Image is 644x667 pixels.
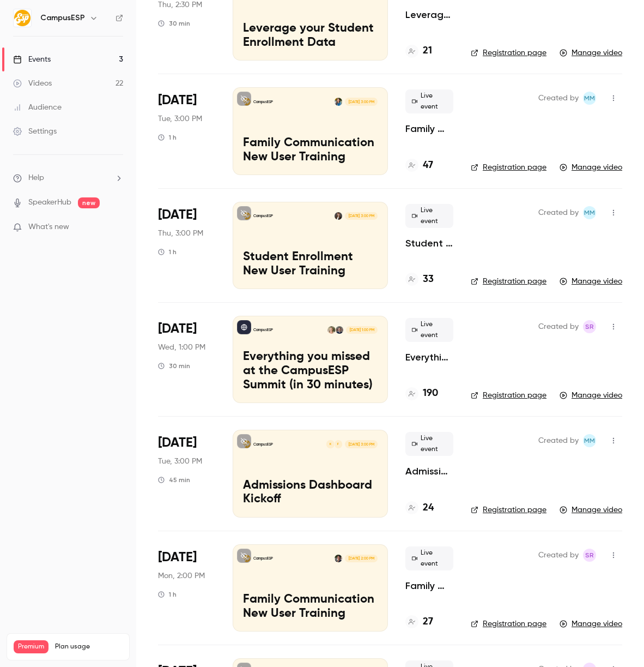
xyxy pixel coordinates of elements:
p: CampusESP [253,213,273,219]
h4: 21 [423,44,432,58]
a: 47 [405,158,433,173]
h4: 47 [423,158,433,173]
img: CampusESP [14,9,31,27]
img: Lacey Janofsky [335,98,342,105]
a: Manage video [560,504,622,515]
span: [DATE] [158,206,197,224]
span: Live event [405,546,453,570]
a: Admissions Dashboard Kickoff [405,465,453,478]
div: Audience [13,102,62,113]
span: MM [584,206,595,219]
a: Family Communication New User Training [405,122,453,135]
p: Student Enrollment New User Training [243,250,378,279]
span: new [78,197,100,208]
span: What's new [28,221,69,233]
div: K [326,440,335,448]
a: 190 [405,386,438,401]
span: Wed, 1:00 PM [158,342,205,353]
span: Created by [538,434,579,447]
img: Leslie Gale [327,326,335,334]
a: Registration page [471,504,546,515]
img: Melissa Simms [335,555,342,562]
span: [DATE] 3:00 PM [345,98,377,105]
div: Events [13,54,51,65]
h4: 190 [423,386,438,401]
span: [DATE] 2:00 PM [345,555,377,562]
h4: 24 [423,501,434,515]
a: Student Enrollment New User Training [405,237,453,250]
h4: 27 [423,615,433,629]
div: Jul 15 Tue, 3:00 PM (America/New York) [158,87,215,175]
div: 1 h [158,590,177,599]
span: [DATE] [158,320,197,338]
div: Videos [13,78,52,89]
a: Admissions Dashboard KickoffCampusESPFK[DATE] 3:00 PMAdmissions Dashboard Kickoff [233,430,388,517]
p: CampusESP [253,99,273,105]
a: Leverage your Student Enrollment Data [405,8,453,21]
img: Rebecca McCrory [335,212,342,220]
span: Premium [14,640,48,653]
span: [DATE] [158,549,197,566]
div: Jun 16 Mon, 2:00 PM (America/New York) [158,544,215,632]
a: Family Communication New User Training [405,579,453,592]
span: Created by [538,320,579,333]
span: SR [585,549,594,562]
a: Student Enrollment New User TrainingCampusESPRebecca McCrory[DATE] 3:00 PMStudent Enrollment New ... [233,202,388,289]
img: Dave Becker [336,326,343,334]
iframe: Noticeable Trigger [110,223,123,232]
span: Live event [405,204,453,228]
a: Everything you missed at the CampusESP Summit (in 30 minutes)CampusESPDave BeckerLeslie Gale[DATE... [233,316,388,403]
a: Family Communication New User TrainingCampusESPLacey Janofsky[DATE] 3:00 PMFamily Communication N... [233,87,388,175]
span: Created by [538,206,579,219]
p: CampusESP [253,327,273,333]
div: Jul 9 Wed, 1:00 PM (America/New York) [158,316,215,403]
a: Registration page [471,47,546,58]
a: Everything you missed at the CampusESP Summit (in 30 minutes) [405,351,453,364]
div: Jul 10 Thu, 3:00 PM (America/New York) [158,202,215,289]
span: Mairin Matthews [583,206,596,219]
span: [DATE] [158,92,197,109]
p: CampusESP [253,556,273,561]
span: Live event [405,318,453,342]
a: 24 [405,501,434,515]
div: 45 min [158,476,190,484]
p: CampusESP [253,442,273,447]
a: Manage video [560,276,622,287]
h6: CampusESP [40,13,85,23]
span: Mon, 2:00 PM [158,570,205,581]
div: 1 h [158,248,177,256]
p: Everything you missed at the CampusESP Summit (in 30 minutes) [243,350,378,392]
a: Manage video [560,618,622,629]
p: Leverage your Student Enrollment Data [243,22,378,50]
span: Created by [538,549,579,562]
p: Family Communication New User Training [243,593,378,621]
a: 27 [405,615,433,629]
span: [DATE] 1:00 PM [346,326,377,334]
div: Jun 24 Tue, 3:00 PM (America/New York) [158,430,215,517]
span: SR [585,320,594,333]
div: F [334,440,343,448]
span: Thu, 3:00 PM [158,228,203,239]
a: Registration page [471,162,546,173]
div: 30 min [158,19,190,28]
p: Family Communication New User Training [243,136,378,165]
span: MM [584,92,595,105]
span: [DATE] 3:00 PM [345,440,377,448]
a: 33 [405,272,434,287]
span: Help [28,172,44,184]
span: Mairin Matthews [583,92,596,105]
span: [DATE] [158,434,197,452]
span: Created by [538,92,579,105]
div: 1 h [158,133,177,142]
span: Mairin Matthews [583,434,596,447]
span: Live event [405,432,453,456]
a: Manage video [560,162,622,173]
a: 21 [405,44,432,58]
h4: 33 [423,272,434,287]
